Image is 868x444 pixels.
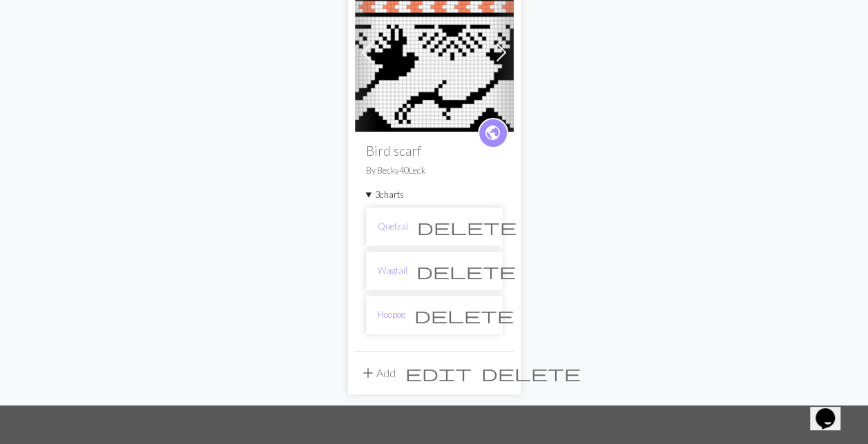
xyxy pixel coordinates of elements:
[416,261,516,281] span: delete
[476,360,586,386] button: Delete
[417,217,517,236] span: delete
[401,360,476,386] button: Edit
[407,258,525,284] button: Delete chart
[481,363,581,383] span: delete
[366,164,503,177] p: By Becky40Leck
[484,122,501,143] span: public
[408,214,525,240] button: Delete chart
[378,220,408,233] a: Quetzal
[378,264,407,277] a: Wagtail
[355,360,401,386] button: Add
[366,188,503,201] summary: 3charts
[405,302,523,328] button: Delete chart
[405,365,472,381] i: Edit
[414,305,514,325] span: delete
[810,389,854,430] iframe: chat widget
[405,363,472,383] span: edit
[355,44,514,57] a: Quetzal
[378,308,405,321] a: Hoopoe
[484,119,501,147] i: public
[478,118,508,148] a: public
[360,363,376,383] span: add
[366,143,503,159] h2: Bird scarf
